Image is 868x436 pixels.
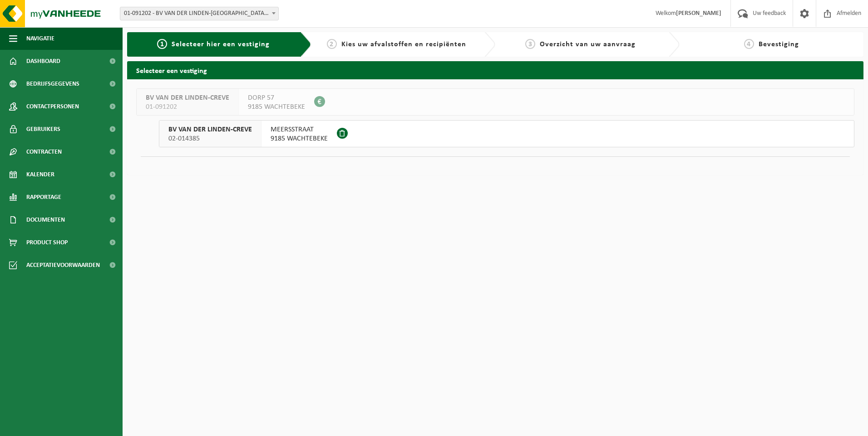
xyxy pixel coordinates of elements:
[26,140,62,163] span: Contracten
[271,134,328,143] span: 9185 WACHTEBEKE
[26,95,79,118] span: Contactpersonen
[157,39,167,49] span: 1
[744,39,754,49] span: 4
[120,7,279,20] span: 01-091202 - BV VAN DER LINDEN-CREVE - WACHTEBEKE
[676,10,721,17] strong: [PERSON_NAME]
[271,125,328,134] span: MEERSSTRAAT
[327,39,337,49] span: 2
[127,61,863,79] h2: Selecteer een vestiging
[168,125,252,134] span: BV VAN DER LINDEN-CREVE
[341,41,466,48] span: Kies uw afvalstoffen en recipiënten
[759,41,799,48] span: Bevestiging
[159,120,854,147] button: BV VAN DER LINDEN-CREVE 02-014385 MEERSSTRAAT9185 WACHTEBEKE
[172,41,270,48] span: Selecteer hier een vestiging
[146,93,229,102] span: BV VAN DER LINDEN-CREVE
[26,231,68,254] span: Product Shop
[26,118,60,140] span: Gebruikers
[168,134,252,143] span: 02-014385
[26,254,100,276] span: Acceptatievoorwaarden
[248,102,305,111] span: 9185 WACHTEBEKE
[26,27,54,50] span: Navigatie
[525,39,535,49] span: 3
[26,73,79,95] span: Bedrijfsgegevens
[120,7,278,20] span: 01-091202 - BV VAN DER LINDEN-CREVE - WACHTEBEKE
[540,41,636,48] span: Overzicht van uw aanvraag
[146,102,229,111] span: 01-091202
[26,208,65,231] span: Documenten
[26,163,54,186] span: Kalender
[26,186,61,208] span: Rapportage
[248,93,305,102] span: DORP 57
[26,50,60,73] span: Dashboard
